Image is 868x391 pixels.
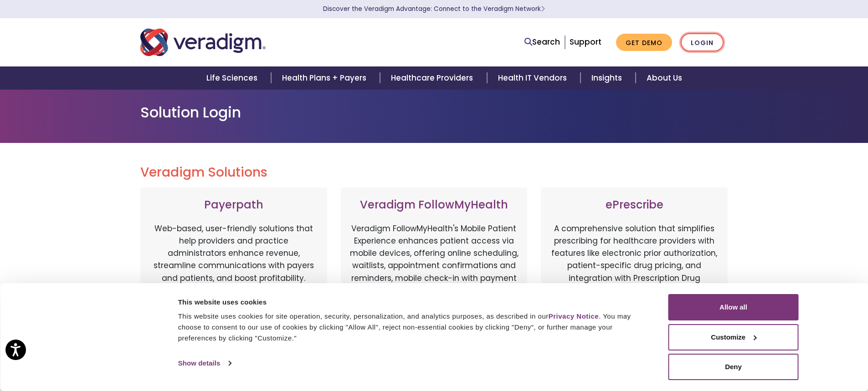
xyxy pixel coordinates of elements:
[195,66,271,90] a: Life Sciences
[323,5,545,13] a: Discover the Veradigm Advantage: Connect to the Veradigm NetworkLearn More
[681,33,724,52] a: Login
[524,36,560,48] a: Search
[271,66,380,90] a: Health Plans + Payers
[616,34,672,51] a: Get Demo
[178,311,648,344] div: This website uses cookies for site operation, security, personalization, and analytics purposes, ...
[178,356,231,370] a: Show details
[580,66,636,90] a: Insights
[140,104,728,121] h1: Solution Login
[668,294,799,320] button: Allow all
[550,223,719,318] p: A comprehensive solution that simplifies prescribing for healthcare providers with features like ...
[140,165,728,180] h2: Veradigm Solutions
[636,66,693,90] a: About Us
[140,27,266,57] img: Veradigm logo
[550,198,719,212] h3: ePrescribe
[668,354,799,380] button: Deny
[693,325,857,380] iframe: Drift Chat Widget
[487,66,580,90] a: Health IT Vendors
[149,198,318,212] h3: Payerpath
[149,223,318,318] p: Web-based, user-friendly solutions that help providers and practice administrators enhance revenu...
[668,324,799,350] button: Customize
[178,297,648,308] div: This website uses cookies
[380,66,487,90] a: Healthcare Providers
[570,36,601,47] a: Support
[541,5,545,13] span: Learn More
[350,198,519,212] h3: Veradigm FollowMyHealth
[549,312,599,320] a: Privacy Notice
[350,223,519,309] p: Veradigm FollowMyHealth's Mobile Patient Experience enhances patient access via mobile devices, o...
